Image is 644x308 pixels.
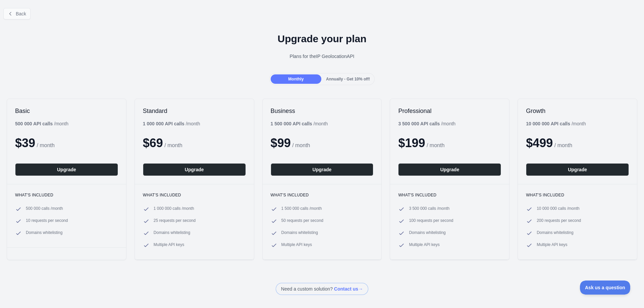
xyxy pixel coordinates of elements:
h2: Professional [398,107,501,115]
div: / month [398,120,455,127]
b: 3 500 000 API calls [398,121,440,126]
span: $ 99 [271,136,291,150]
span: $ 199 [398,136,425,150]
b: 1 500 000 API calls [271,121,312,126]
iframe: Toggle Customer Support [580,281,631,295]
div: / month [271,120,328,127]
h2: Business [271,107,374,115]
